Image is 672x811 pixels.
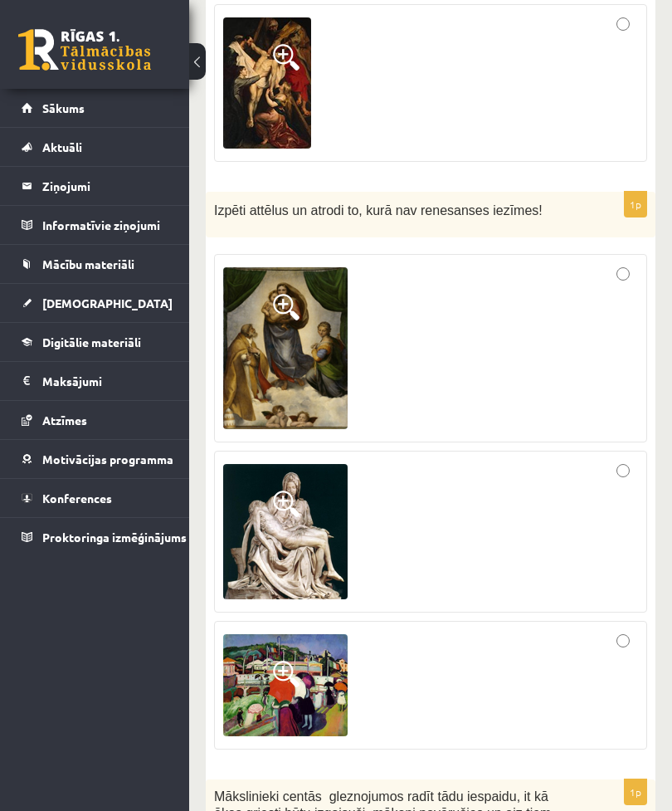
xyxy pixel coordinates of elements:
a: Atzīmes [22,401,168,439]
a: Sākums [22,89,168,127]
legend: Maksājumi [42,362,168,400]
a: Rīgas 1. Tālmācības vidusskola [18,29,151,71]
a: Proktoringa izmēģinājums [22,518,168,556]
span: Sākums [42,100,85,115]
p: 1p [624,191,647,217]
legend: Informatīvie ziņojumi [42,206,168,244]
a: Maksājumi [22,362,168,400]
span: Atzīmes [42,413,87,427]
a: Aktuāli [22,128,168,166]
span: Mācību materiāli [42,256,134,271]
img: 3.png [223,634,348,736]
img: 1.png [223,267,348,429]
a: Ziņojumi [22,167,168,205]
a: Mācību materiāli [22,245,168,283]
span: Aktuāli [42,139,82,154]
a: Informatīvie ziņojumi [22,206,168,244]
legend: Ziņojumi [42,167,168,205]
img: 3.png [223,17,311,149]
span: Konferences [42,491,112,506]
span: Digitālie materiāli [42,335,141,349]
span: Izpēti attēlus un atrodi to, kurā nav renesanses iezīmes! [214,203,543,217]
a: [DEMOGRAPHIC_DATA] [22,284,168,322]
span: [DEMOGRAPHIC_DATA] [42,296,173,310]
img: 2.png [223,464,348,599]
span: Motivācijas programma [42,452,173,467]
span: Proktoringa izmēģinājums [42,530,187,545]
p: 1p [624,779,647,805]
a: Motivācijas programma [22,440,168,478]
a: Konferences [22,479,168,517]
a: Digitālie materiāli [22,323,168,361]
